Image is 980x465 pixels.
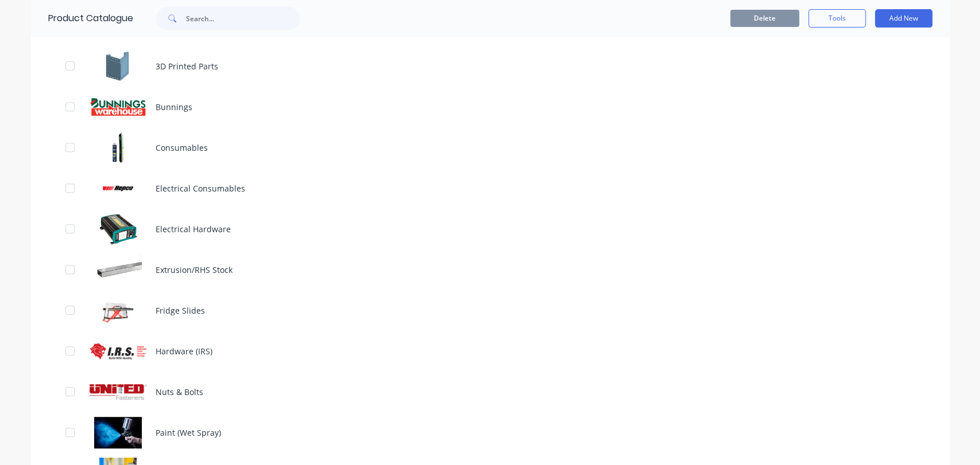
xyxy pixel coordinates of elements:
button: Delete [730,10,799,27]
div: BunningsBunnings [31,87,950,127]
div: Hardware (IRS)Hardware (IRS) [31,331,950,372]
div: Extrusion/RHS StockExtrusion/RHS Stock [31,249,950,290]
div: Paint (Wet Spray)Paint (Wet Spray) [31,412,950,453]
button: Tools [808,9,866,28]
div: 3D Printed Parts3D Printed Parts [31,46,950,87]
input: Search... [186,7,300,30]
div: ConsumablesConsumables [31,127,950,168]
div: Nuts & BoltsNuts & Bolts [31,372,950,412]
div: Fridge SlidesFridge Slides [31,290,950,331]
div: Electrical HardwareElectrical Hardware [31,209,950,249]
div: Electrical ConsumablesElectrical Consumables [31,168,950,209]
button: Add New [875,9,932,28]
